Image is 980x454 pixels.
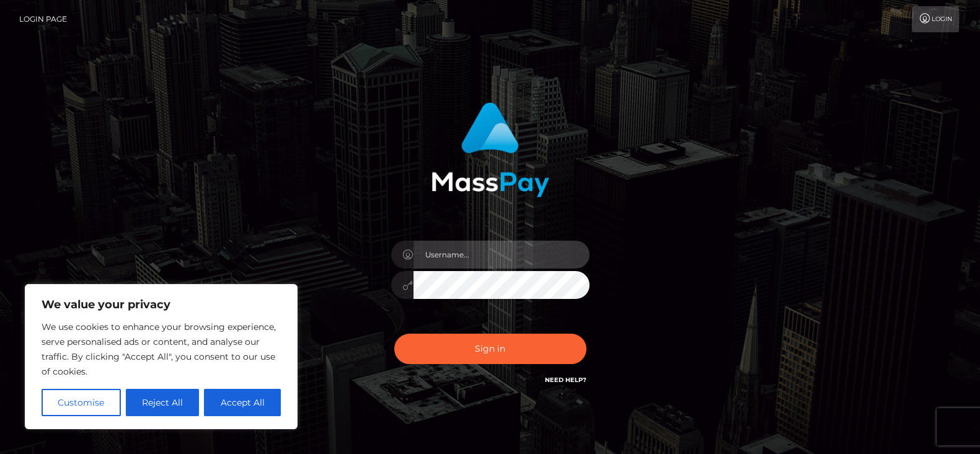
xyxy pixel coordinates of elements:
[42,297,281,312] p: We value your privacy
[545,376,586,384] a: Need Help?
[42,389,121,416] button: Customise
[394,334,586,364] button: Sign in
[431,102,549,197] img: MassPay Login
[413,241,589,269] input: Username...
[126,389,200,416] button: Reject All
[912,6,959,32] a: Login
[19,6,67,32] a: Login Page
[25,284,298,429] div: We value your privacy
[42,319,281,379] p: We use cookies to enhance your browsing experience, serve personalised ads or content, and analys...
[204,389,281,416] button: Accept All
